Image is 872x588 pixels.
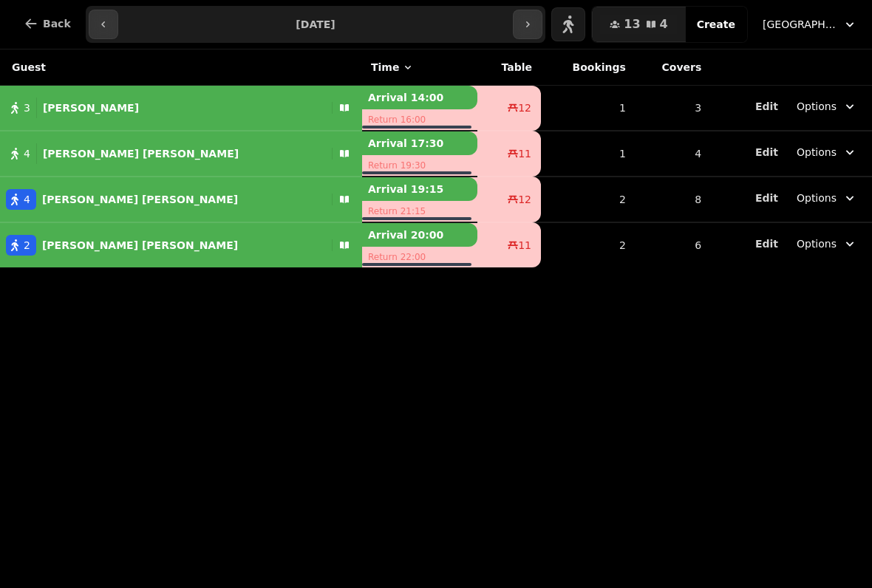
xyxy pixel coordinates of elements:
[362,155,477,176] p: Return 19:30
[371,60,399,75] span: Time
[755,236,778,251] button: Edit
[518,238,531,253] span: 11
[755,99,778,114] button: Edit
[24,238,30,253] span: 2
[755,101,778,112] span: Edit
[12,6,83,41] button: Back
[362,109,477,130] p: Return 16:00
[697,19,735,30] span: Create
[592,7,685,42] button: 134
[371,60,414,75] button: Time
[635,177,710,222] td: 8
[788,230,866,257] button: Options
[541,86,635,131] td: 1
[660,18,668,30] span: 4
[624,18,640,30] span: 13
[763,17,837,32] span: [GEOGRAPHIC_DATA][PERSON_NAME]
[362,223,477,247] p: Arrival 20:00
[362,131,477,155] p: Arrival 17:30
[477,49,541,86] th: Table
[43,146,239,161] p: [PERSON_NAME] [PERSON_NAME]
[635,49,710,86] th: Covers
[42,192,238,207] p: [PERSON_NAME] [PERSON_NAME]
[362,177,477,201] p: Arrival 19:15
[797,145,837,160] span: Options
[755,239,778,249] span: Edit
[788,93,866,120] button: Options
[797,99,837,114] span: Options
[541,49,635,86] th: Bookings
[788,139,866,165] button: Options
[518,146,531,161] span: 11
[755,193,778,203] span: Edit
[24,100,30,115] span: 3
[43,100,139,115] p: [PERSON_NAME]
[755,147,778,157] span: Edit
[362,86,477,109] p: Arrival 14:00
[518,100,531,115] span: 12
[518,192,531,207] span: 12
[541,177,635,222] td: 2
[685,7,747,42] button: Create
[788,185,866,211] button: Options
[635,131,710,177] td: 4
[362,201,477,222] p: Return 21:15
[755,145,778,160] button: Edit
[754,11,866,38] button: [GEOGRAPHIC_DATA][PERSON_NAME]
[42,238,238,253] p: [PERSON_NAME] [PERSON_NAME]
[541,222,635,267] td: 2
[797,236,837,251] span: Options
[797,191,837,205] span: Options
[24,146,30,161] span: 4
[362,247,477,267] p: Return 22:00
[635,222,710,267] td: 6
[541,131,635,177] td: 1
[635,86,710,131] td: 3
[43,18,71,29] span: Back
[24,192,30,207] span: 4
[755,191,778,205] button: Edit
